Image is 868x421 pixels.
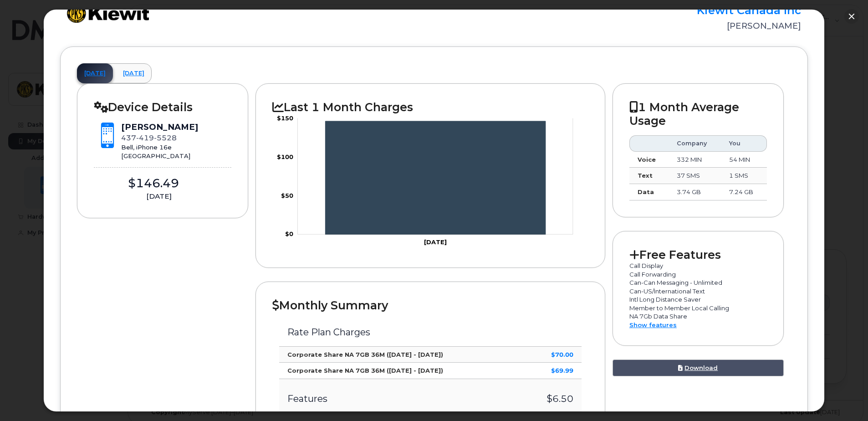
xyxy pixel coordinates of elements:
p: Intl Long Distance Saver [629,295,767,304]
h2: Monthly Summary [272,298,588,312]
p: NA 7Gb Data Share [629,312,767,321]
a: Show features [629,321,677,329]
iframe: Messenger Launcher [828,381,861,414]
strong: $70.00 [551,351,573,358]
h3: Rate Plan Charges [287,327,573,337]
p: Can-US/International Text [629,287,767,296]
p: Member to Member Local Calling [629,304,767,313]
strong: Corporate Share NA 7GB 36M ([DATE] - [DATE]) [287,351,443,358]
